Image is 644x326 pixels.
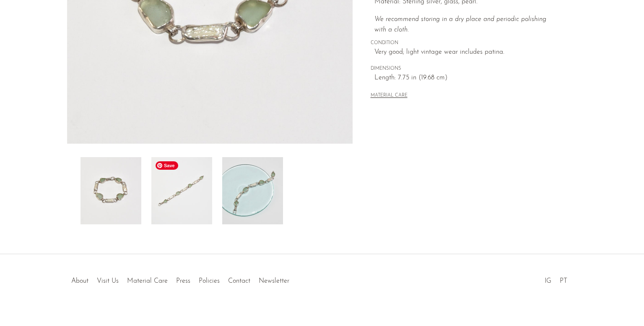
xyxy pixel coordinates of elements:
[80,157,141,224] img: Sea Glass Pearl Bracelet
[560,278,567,284] a: PT
[371,65,559,73] span: DIMENSIONS
[222,157,283,224] img: Sea Glass Pearl Bracelet
[371,93,408,99] button: MATERIAL CARE
[127,278,168,284] a: Material Care
[199,278,220,284] a: Policies
[151,157,212,224] img: Sea Glass Pearl Bracelet
[545,278,551,284] a: IG
[228,278,250,284] a: Contact
[371,39,559,47] span: CONDITION
[540,271,571,287] ul: Social Medias
[156,161,178,170] span: Save
[97,278,119,284] a: Visit Us
[374,73,559,84] span: Length: 7.75 in (19.68 cm)
[67,271,293,287] ul: Quick links
[176,278,190,284] a: Press
[71,278,88,284] a: About
[374,47,559,58] span: Very good; light vintage wear includes patina.
[374,16,546,34] i: We recommend storing in a dry place and periodic polishing with a cloth.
